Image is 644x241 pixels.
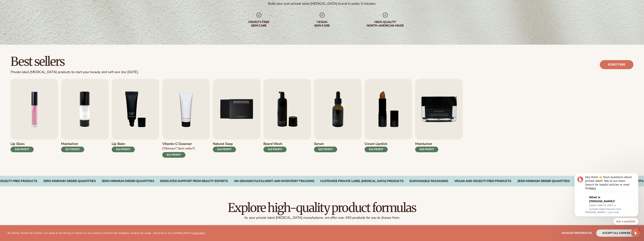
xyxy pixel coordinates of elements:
img: Profile image for Lee [8,3,14,9]
button: accept all cookies [596,230,636,237]
div: CUSTOMIZE PRIVATE LABEL [MEDICAL_DATA] PRODUCTS [320,179,403,183]
div: $14 PROFIT [365,147,388,152]
div: Hey there 👋 Have questions about private label? Talk to our team. Search for helpful articles or ... [16,2,67,17]
div: $32 PROFIT [314,147,337,152]
a: 1 / 9 [11,79,58,158]
a: 4 / 9 [162,79,210,158]
a: 9 / 9 [415,79,463,158]
p: As your private label [MEDICAL_DATA] manufacturer, we offer over 450 products for you to choose f... [11,216,633,220]
p: By clicking "Accept All Cookies", you agree to the storing of cookies on your device to enhance s... [8,232,205,235]
a: Learn More [192,231,205,235]
div: Private label [MEDICAL_DATA] products to start your beauty and self care line [DATE]. [11,70,139,74]
span: Learn how to start a private label beauty line with [PERSON_NAME] [20,30,52,41]
div: ZERO MINIMUM ORDER QUANTITIES [517,179,570,183]
button: Quick reply: Ask a question [45,45,70,51]
a: 5 / 9 [213,79,260,158]
a: Start free [600,60,633,69]
div: $12 PROFIT [112,147,135,152]
h2: Explore high-quality product formulas [11,201,633,214]
a: blog [21,13,27,16]
div: SUSTAINABLE PACKAGING [409,179,448,183]
h3: Lip Gloss [11,142,34,146]
div: $15 PROFIT [213,147,236,152]
iframe: Intercom notifications message [569,173,644,227]
div: Quick reply options [6,45,70,51]
span: Manage preferences [562,231,592,235]
div: $21 PROFIT [162,152,185,158]
div: $10 PROFIT [263,147,287,152]
h3: Vitamin C Cleanser [162,142,195,146]
h2: Best sellers [11,55,139,68]
a: 7 / 9 [314,79,362,158]
div: What is [PERSON_NAME]?Learn how to start a private label beauty line with [PERSON_NAME] [17,19,59,45]
div: High-quality North-american made [361,20,409,28]
span: 2 [639,228,642,231]
a: 2 / 9 [61,79,109,158]
div: ["Skincare","Best-seller"] [162,147,195,151]
button: Manage preferences [562,230,592,237]
div: VEGAN AND CRUELTY-FREE PRODUCTS [454,179,511,183]
p: Message from Lee, sent Just now [16,37,67,41]
div: Zero Minimum Order QuantitieS [102,179,154,183]
h3: Lip Balm [112,142,135,146]
h3: Moisturizer [415,142,438,146]
iframe: Intercom live chat [631,228,640,237]
a: 3 / 9 [112,79,159,158]
h3: Serum [314,142,337,146]
h3: Moisturizer [61,142,84,146]
div: Dedicated Support From Beauty Experts [160,179,228,183]
div: Vegan skin care [298,20,346,28]
div: Cruelty-free skin care [235,20,283,28]
div: Message content [16,2,67,37]
a: 6 / 9 [263,79,311,158]
div: What is [PERSON_NAME]? [20,22,55,30]
div: $16 PROFIT [11,147,34,152]
div: $35 PROFIT [415,147,438,152]
a: 8 / 9 [365,79,412,158]
div: On-Demand Fulfillment and Inventory Tracking [234,179,314,183]
div: Zero Minimum Order QuantitieS [43,179,96,183]
h3: Natural Soap [213,142,236,146]
h3: Cream Lipstick [365,142,388,146]
h3: Beard Wash [263,142,287,146]
div: $17 PROFIT [61,147,84,152]
div: Build your own private label [MEDICAL_DATA] brand in under 5 minutes. [268,2,376,6]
